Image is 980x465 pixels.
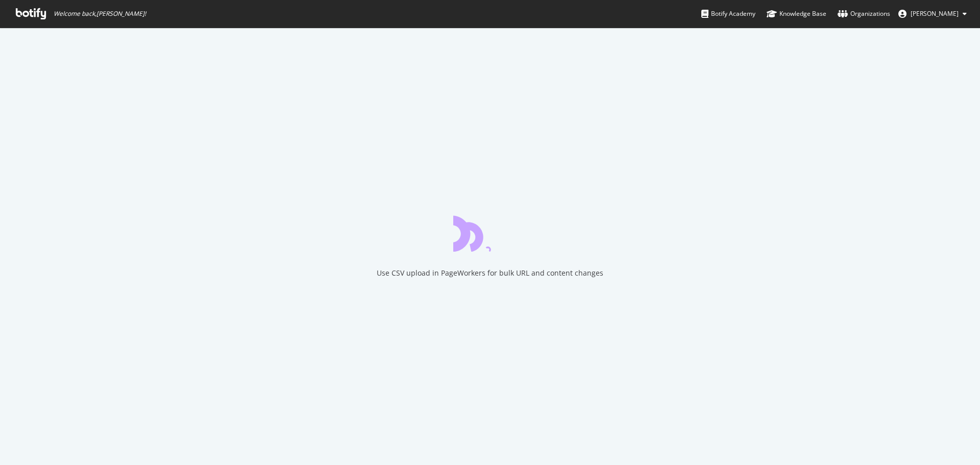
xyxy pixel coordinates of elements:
[453,215,527,252] div: animation
[767,9,826,19] div: Knowledge Base
[838,9,890,19] div: Organizations
[54,10,146,18] span: Welcome back, [PERSON_NAME] !
[890,6,975,22] button: [PERSON_NAME]
[701,9,755,19] div: Botify Academy
[911,9,959,18] span: Carol Augustyni
[377,268,603,278] div: Use CSV upload in PageWorkers for bulk URL and content changes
